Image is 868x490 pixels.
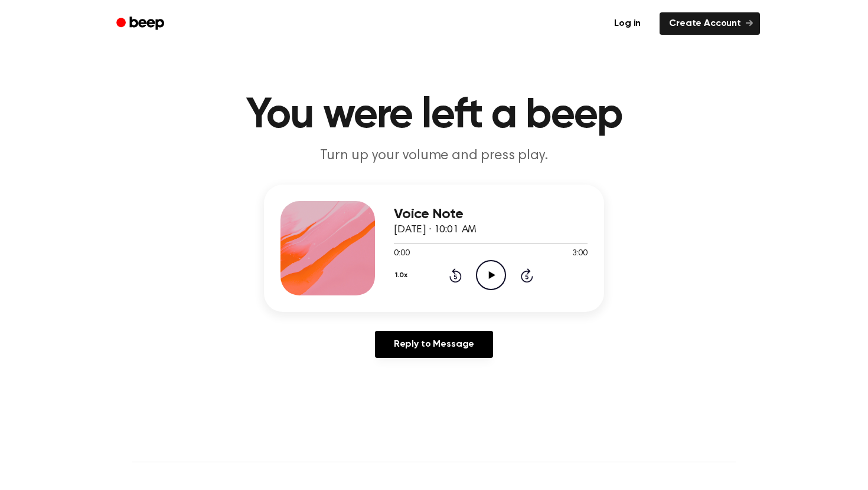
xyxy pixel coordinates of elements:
a: Log in [602,10,652,37]
p: Turn up your volume and press play. [207,146,661,166]
h3: Voice Note [394,206,588,222]
span: 3:00 [572,248,588,260]
a: Create Account [660,12,760,35]
h1: You were left a beep [132,94,736,137]
a: Beep [108,12,175,35]
span: 0:00 [394,248,409,260]
button: 1.0x [394,265,412,285]
span: [DATE] · 10:01 AM [394,225,477,235]
a: Reply to Message [375,331,493,358]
